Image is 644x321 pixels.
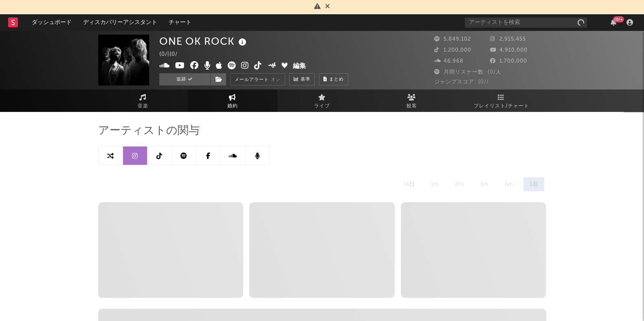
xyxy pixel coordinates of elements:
span: まとめ [329,77,344,82]
span: 月間リスナー数: {0/人 [434,70,501,75]
div: ONE OK ROCK [159,35,248,48]
span: 音楽 [138,101,148,111]
span: 却下する [325,4,330,10]
div: {0/ | {0/ [159,50,187,59]
a: チャート [163,14,197,31]
a: ライブ [277,90,367,112]
button: 編集 [293,61,306,72]
button: 追跡 [159,73,210,85]
button: まとめ [319,73,348,85]
span: 婚約 [227,101,238,111]
span: 4,910,000 [490,48,528,53]
span: 5,849,102 [434,37,471,42]
a: ダッシュボード [26,14,77,31]
div: 3m [474,177,495,191]
input: アーティストを検索 [465,17,587,28]
span: 2,915,455 [490,37,526,42]
span: 1,200,000 [434,48,471,53]
a: 基準 [289,73,315,85]
a: 婚約 [188,90,277,112]
div: 2m [449,177,470,191]
div: 1歳 [523,177,544,191]
div: 14日 [397,177,421,191]
a: 観客 [367,90,457,112]
span: ライブ [314,101,330,111]
button: メールアラートオン [230,73,285,85]
em: オン [271,78,281,82]
div: 1m [425,177,445,191]
span: プレイリスト/チャート [474,101,529,111]
a: 音楽 [98,90,188,112]
span: 46,968 [434,59,464,64]
span: 基準 [301,75,310,85]
span: ジャンプスコア: {0// [434,79,489,85]
button: {0/+ [611,19,616,26]
span: 1,700,000 [490,59,527,64]
a: ディスカバリーアシスタント [77,14,163,31]
a: プレイリスト/チャート [457,90,546,112]
div: 6m [499,177,519,191]
div: {0/+ [613,16,624,22]
span: アーティストの関与 [98,126,200,136]
span: 観客 [407,101,417,111]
